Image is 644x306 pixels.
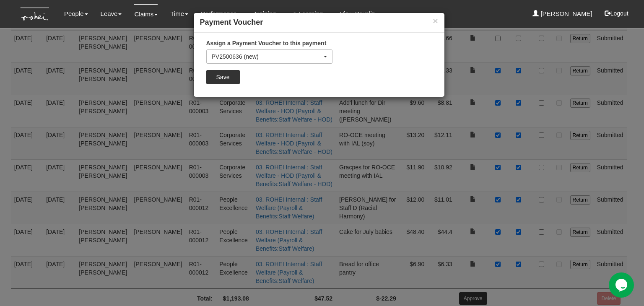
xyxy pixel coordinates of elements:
iframe: chat widget [609,272,636,298]
label: Assign a Payment Voucher to this payment [206,39,327,47]
input: Save [206,70,240,84]
div: PV2500636 (new) [212,52,322,61]
button: PV2500636 (new) [206,49,332,64]
button: × [433,16,438,25]
b: Payment Voucher [200,18,263,26]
